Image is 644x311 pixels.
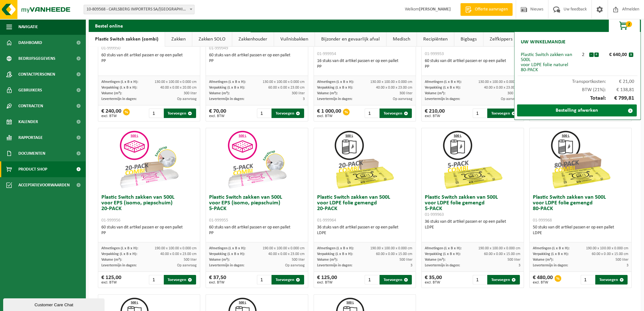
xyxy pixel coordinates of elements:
[84,5,194,14] span: 10-809568 - CARLSBERG IMPORTERS SA/NV - TERNAT
[271,109,304,118] button: Toevoegen
[370,246,412,250] span: 190.00 x 100.00 x 0.000 cm
[487,275,520,284] button: Toevoegen
[333,128,396,191] img: 01-999964
[18,51,55,66] span: Bedrijfsgegevens
[533,264,568,267] span: Levertermijn in dagen:
[18,161,47,177] span: Product Shop
[317,86,353,90] span: Verpakking (L x B x H):
[209,46,228,51] span: 01-999949
[594,53,599,57] button: +
[263,246,305,250] span: 190.00 x 100.00 x 0.000 cm
[149,275,163,284] input: 1
[209,109,226,118] div: € 70,00
[101,86,137,90] span: Verpakking (L x B x H):
[425,91,445,95] span: Volume (m³):
[18,35,42,51] span: Dashboard
[101,195,197,223] h3: Plastic Switch zakken van 500L voor EPS (isomo, piepschuim) 20-PACK
[209,97,244,101] span: Levertermijn in dagen:
[232,32,274,47] a: Zakkenhouder
[18,19,38,35] span: Navigatie
[425,109,445,118] div: € 210,00
[164,275,196,284] button: Toevoegen
[257,275,271,284] input: 1
[3,297,106,311] iframe: chat widget
[533,195,628,223] h3: Plastic Switch zakken van 500L voor LDPE folie gemengd 80-PACK
[425,252,461,256] span: Verpakking (L x B x H):
[615,258,628,262] span: 500 liter
[533,281,553,284] span: excl. BTW
[533,246,570,250] span: Afmetingen (L x B x H):
[263,80,305,84] span: 130.00 x 100.00 x 0.000 cm
[101,275,121,284] div: € 125,00
[101,246,138,250] span: Afmetingen (L x B x H):
[101,91,122,95] span: Volume (m³):
[184,91,197,95] span: 300 liter
[518,92,637,104] div: Totaal:
[192,32,232,47] a: Zakken SOLO
[149,109,163,118] input: 1
[484,86,520,90] span: 40.00 x 0.00 x 23.00 cm
[518,76,637,84] div: Transportkosten:
[419,7,451,12] strong: [PERSON_NAME]
[317,58,413,70] div: 16 stuks van dit artikel passen er op een pallet
[209,225,305,236] div: 60 stuks van dit artikel passen er op een pallet
[317,258,338,262] span: Volume (m³):
[18,177,70,193] span: Acceptatievoorwaarden
[425,195,520,217] h3: Plastic Switch zakken van 500L voor LDPE folie gemengd 5-PACK
[160,86,197,90] span: 40.00 x 0.00 x 20.00 cm
[317,275,337,284] div: € 125,00
[577,52,589,57] div: 2
[441,128,504,191] img: 01-999963
[317,109,341,118] div: € 1 000,00
[209,114,226,118] span: excl. BTW
[209,252,245,256] span: Verpakking (L x B x H):
[606,87,634,92] span: € 138,81
[365,275,379,284] input: 1
[268,86,305,90] span: 60.00 x 0.00 x 23.00 cm
[101,230,197,236] div: PP
[292,258,305,262] span: 500 liter
[425,52,444,56] span: 01-999953
[209,246,246,250] span: Afmetingen (L x B x H):
[460,3,513,16] a: Offerte aanvragen
[101,97,137,101] span: Levertermijn in dagen:
[317,218,336,223] span: 01-999964
[411,264,412,267] span: 3
[303,97,305,101] span: 3
[317,195,413,223] h3: Plastic Switch zakken van 500L voor LDPE folie gemengd 20-PACK
[271,275,304,284] button: Toevoegen
[425,58,520,70] div: 60 stuks van dit artikel passen er op een pallet
[209,195,305,223] h3: Plastic Switch zakken van 500L voor EPS (isomo, piepschuim) 5-PACK
[209,258,230,262] span: Volume (m³):
[425,219,520,230] div: 36 stuks van dit artikel passen er op een pallet
[417,32,454,47] a: Recipiënten
[317,264,352,267] span: Levertermijn in dagen:
[549,128,612,191] img: 01-999968
[209,281,226,284] span: excl. BTW
[425,264,460,267] span: Levertermijn in dagen:
[478,80,520,84] span: 130.00 x 100.00 x 0.000 cm
[592,252,628,256] span: 60.00 x 0.00 x 15.00 cm
[454,32,483,47] a: Bigbags
[425,64,520,70] div: PP
[533,230,628,236] div: LDPE
[317,230,413,236] div: LDPE
[317,52,336,56] span: 01-999954
[165,32,192,47] a: Zakken
[89,19,129,32] h2: Bestel online
[365,109,379,118] input: 1
[209,80,246,84] span: Afmetingen (L x B x H):
[18,146,45,161] span: Documenten
[376,86,412,90] span: 40.00 x 0.00 x 23.00 cm
[317,64,413,70] div: PP
[626,264,628,267] span: 3
[425,246,462,250] span: Afmetingen (L x B x H):
[478,246,520,250] span: 190.00 x 100.00 x 0.000 cm
[18,114,38,130] span: Kalender
[533,258,553,262] span: Volume (m³):
[155,246,197,250] span: 190.00 x 100.00 x 0.000 cm
[317,91,338,95] span: Volume (m³):
[18,130,43,146] span: Rapportage
[425,97,460,101] span: Levertermijn in dagen:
